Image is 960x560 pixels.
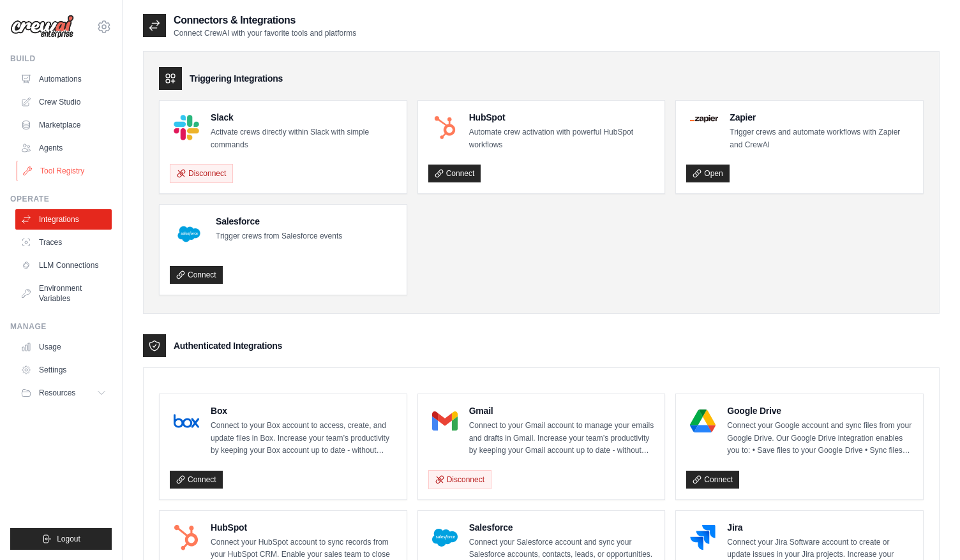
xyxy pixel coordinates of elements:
a: Open [686,165,729,182]
h4: Jira [727,521,913,534]
h4: Slack [211,111,396,124]
a: Integrations [15,209,112,230]
a: Connect [170,266,223,284]
h4: Google Drive [727,404,913,417]
img: Zapier Logo [690,115,718,122]
img: Salesforce Logo [432,525,458,550]
h4: Gmail [469,404,655,417]
a: Connect [170,471,223,489]
p: Trigger crews and automate workflows with Zapier and CrewAI [730,126,913,151]
img: Salesforce Logo [174,219,204,249]
div: Build [10,54,112,64]
h2: Connectors & Integrations [174,13,356,28]
a: Tool Registry [17,161,113,181]
a: Traces [15,232,112,253]
a: Connect [428,165,481,182]
a: Environment Variables [15,278,112,309]
p: Connect CrewAI with your favorite tools and platforms [174,28,356,38]
h3: Authenticated Integrations [174,339,282,352]
a: Automations [15,69,112,89]
div: Manage [10,321,112,332]
p: Activate crews directly within Slack with simple commands [211,126,396,151]
a: Crew Studio [15,92,112,112]
button: Disconnect [428,470,491,489]
button: Resources [15,383,112,403]
button: Logout [10,528,112,550]
img: Gmail Logo [432,408,458,434]
button: Disconnect [170,164,233,183]
p: Automate crew activation with powerful HubSpot workflows [469,126,655,151]
span: Logout [57,534,80,544]
h4: Box [211,404,396,417]
a: Agents [15,138,112,158]
img: HubSpot Logo [174,525,199,550]
a: Settings [15,360,112,380]
img: Box Logo [174,408,199,434]
span: Resources [39,388,75,398]
h4: Salesforce [216,215,342,228]
img: Logo [10,15,74,39]
img: HubSpot Logo [432,115,458,140]
img: Google Drive Logo [690,408,716,434]
p: Connect to your Box account to access, create, and update files in Box. Increase your team’s prod... [211,420,396,457]
a: Marketplace [15,115,112,135]
img: Jira Logo [690,525,716,550]
img: Slack Logo [174,115,199,140]
h4: HubSpot [469,111,655,124]
a: Usage [15,337,112,357]
div: Operate [10,194,112,204]
a: LLM Connections [15,255,112,276]
h4: Zapier [730,111,913,124]
h4: HubSpot [211,521,396,534]
h4: Salesforce [469,521,655,534]
p: Connect to your Gmail account to manage your emails and drafts in Gmail. Increase your team’s pro... [469,420,655,457]
h3: Triggering Integrations [190,72,283,85]
p: Trigger crews from Salesforce events [216,230,342,243]
a: Connect [686,471,739,489]
p: Connect your Google account and sync files from your Google Drive. Our Google Drive integration e... [727,420,913,457]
